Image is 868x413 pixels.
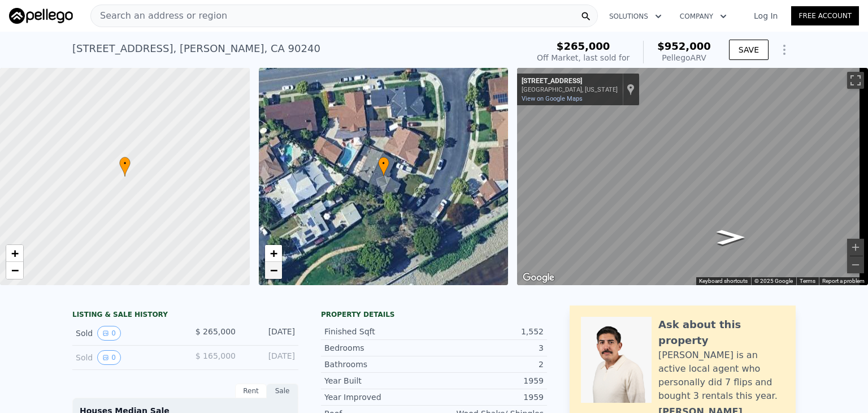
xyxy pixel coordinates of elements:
a: Open this area in Google Maps (opens a new window) [520,270,557,285]
div: 1,552 [434,326,544,337]
div: Map [517,68,868,285]
span: − [11,263,19,277]
div: LISTING & SALE HISTORY [72,310,298,321]
button: View historical data [97,326,121,341]
div: Finished Sqft [324,326,434,337]
button: Company [671,6,736,27]
div: Bedrooms [324,342,434,354]
div: [STREET_ADDRESS] , [PERSON_NAME] , CA 90240 [72,41,320,57]
button: View historical data [97,350,121,365]
button: SAVE [729,40,769,60]
a: Zoom in [6,245,23,262]
a: Show location on map [627,83,635,96]
div: • [119,157,131,177]
path: Go Northeast, S Bluff Rd [705,226,757,248]
a: View on Google Maps [522,95,583,102]
a: Report a problem [822,278,865,284]
span: • [119,158,131,169]
div: • [378,157,389,177]
span: $952,000 [657,40,711,52]
button: Show Options [773,38,796,61]
span: − [270,263,277,277]
button: Toggle fullscreen view [847,72,864,89]
div: Year Built [324,375,434,386]
div: [PERSON_NAME] is an active local agent who personally did 7 flips and bought 3 rentals this year. [658,349,784,403]
span: + [11,246,19,260]
span: $ 165,000 [196,351,236,360]
div: Year Improved [324,392,434,403]
button: Zoom in [847,239,864,256]
div: [DATE] [245,350,295,365]
span: Search an address or region [91,9,227,23]
div: 1959 [434,392,544,403]
div: Sale [267,384,298,398]
div: Sold [76,350,176,365]
span: © 2025 Google [754,278,793,284]
div: 3 [434,342,544,354]
a: Zoom in [265,245,282,262]
div: Property details [321,310,547,319]
div: [GEOGRAPHIC_DATA], [US_STATE] [522,86,618,93]
div: Ask about this property [658,317,784,349]
span: • [378,158,389,169]
a: Zoom out [6,262,23,279]
div: 2 [434,359,544,370]
img: Google [520,270,557,285]
div: [STREET_ADDRESS] [522,77,618,86]
a: Log In [740,10,791,21]
span: $265,000 [557,40,610,52]
a: Free Account [791,6,859,25]
div: Sold [76,326,176,341]
img: Pellego [9,8,73,24]
div: Rent [235,384,267,398]
div: [DATE] [245,326,295,341]
span: $ 265,000 [196,327,236,336]
button: Solutions [600,6,671,27]
div: 1959 [434,375,544,386]
a: Terms (opens in new tab) [800,278,815,284]
button: Keyboard shortcuts [699,277,748,285]
a: Zoom out [265,262,282,279]
div: Bathrooms [324,359,434,370]
div: Pellego ARV [657,52,711,63]
button: Zoom out [847,256,864,273]
div: Off Market, last sold for [537,52,630,63]
span: + [270,246,277,260]
div: Street View [517,68,868,285]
